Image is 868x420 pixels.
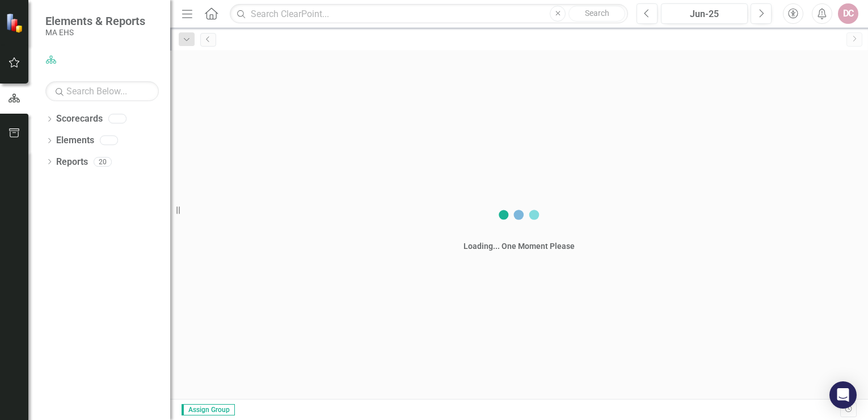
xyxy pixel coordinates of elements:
[661,3,748,24] button: Jun-25
[56,113,103,126] a: Scorecards
[56,134,94,147] a: Elements
[838,3,858,24] button: DC
[56,156,88,169] a: Reports
[182,404,235,415] span: Assign Group
[45,81,159,101] input: Search Below...
[94,157,112,167] div: 20
[230,4,628,24] input: Search ClearPoint...
[5,12,27,34] img: ClearPoint Strategy
[568,6,625,22] button: Search
[829,381,857,409] div: Open Intercom Messenger
[45,28,145,37] small: MA EHS
[464,240,575,252] div: Loading... One Moment Please
[585,9,609,18] span: Search
[45,14,145,28] span: Elements & Reports
[665,7,744,21] div: Jun-25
